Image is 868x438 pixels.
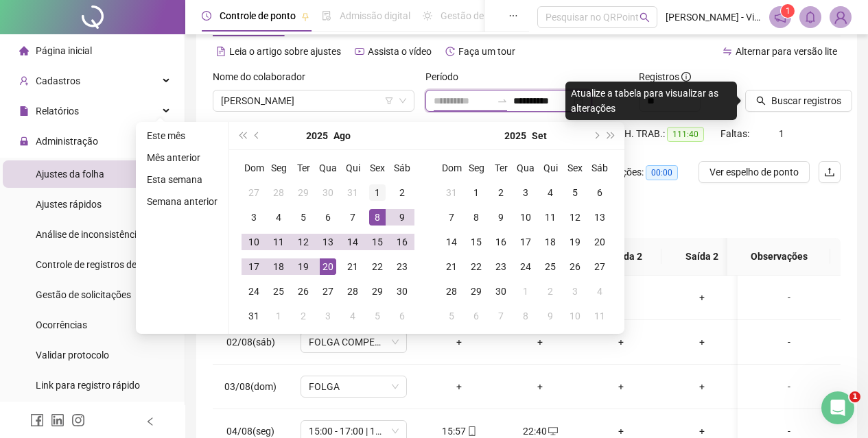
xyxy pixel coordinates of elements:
span: file-text [216,47,226,56]
td: 2025-09-05 [365,304,390,328]
div: 8 [517,308,534,324]
button: next-year [588,122,603,149]
div: 12 [295,234,312,250]
div: 4 [591,283,608,300]
td: 2025-09-09 [489,205,513,230]
button: Buscar registros [745,90,852,112]
td: 2025-09-15 [464,230,489,254]
div: 1 [270,308,287,324]
td: 2025-08-13 [316,230,340,254]
td: 2025-09-01 [266,304,291,328]
td: 2025-08-28 [340,279,365,304]
div: 15 [369,234,386,250]
td: 2025-08-31 [439,180,464,205]
div: 11 [270,234,287,250]
td: 2025-09-04 [340,304,365,328]
span: mobile [466,426,477,436]
td: 2025-09-02 [291,304,316,328]
div: 6 [394,308,410,324]
td: 2025-09-25 [538,254,563,279]
td: 2025-08-23 [390,254,414,279]
button: super-next-year [604,122,619,149]
span: Gestão de solicitações [36,289,131,300]
div: 29 [468,283,484,300]
td: 2025-10-10 [563,304,587,328]
div: 26 [295,283,312,300]
div: 3 [246,209,262,226]
div: + [591,379,650,394]
div: 22 [369,258,386,275]
td: 2025-08-05 [291,205,316,230]
div: 11 [591,308,608,324]
span: info-circle [681,72,691,82]
th: Dom [242,156,266,180]
td: 2025-08-11 [266,230,291,254]
span: Administração [36,136,98,147]
div: 7 [443,209,460,226]
div: 3 [567,283,583,300]
div: 4 [344,308,361,324]
label: Período [425,69,467,84]
div: 30 [394,283,410,300]
td: 2025-10-07 [489,304,513,328]
td: 2025-09-04 [538,180,563,205]
li: Este mês [141,127,223,144]
th: Dom [439,156,464,180]
div: 29 [369,283,386,300]
div: - [749,290,830,305]
td: 2025-09-12 [563,205,587,230]
th: Sáb [587,156,612,180]
span: sun [423,11,432,21]
td: 2025-08-14 [340,230,365,254]
li: Esta semana [141,171,223,188]
div: 19 [567,234,583,250]
div: 28 [270,184,287,201]
div: 2 [394,184,410,201]
div: 30 [320,184,336,201]
div: 12 [567,209,583,226]
span: facebook [30,413,44,427]
li: Semana anterior [141,193,223,210]
div: 10 [567,308,583,324]
span: 00:00 [646,165,678,180]
div: + [511,334,570,350]
div: 13 [320,234,336,250]
span: Admissão digital [340,10,410,21]
span: ellipsis [508,11,518,21]
td: 2025-08-29 [365,279,390,304]
div: 1 [369,184,386,201]
th: Sex [563,156,587,180]
span: Ajustes rápidos [36,199,102,210]
td: 2025-08-10 [242,230,266,254]
span: Análise de inconsistências [36,229,147,240]
span: history [445,47,455,56]
td: 2025-09-11 [538,205,563,230]
td: 2025-08-20 [316,254,340,279]
li: Mês anterior [141,149,223,166]
td: 2025-10-02 [538,279,563,304]
th: Qua [513,156,538,180]
td: 2025-08-26 [291,279,316,304]
td: 2025-08-30 [390,279,414,304]
div: 14 [443,234,460,250]
div: + [672,379,731,394]
span: pushpin [301,12,309,21]
span: left [145,417,155,426]
td: 2025-08-19 [291,254,316,279]
td: 2025-09-17 [513,230,538,254]
span: search [640,12,650,23]
div: 20 [320,258,336,275]
td: 2025-08-22 [365,254,390,279]
div: 27 [320,283,336,300]
div: + [511,379,570,394]
td: 2025-08-12 [291,230,316,254]
div: 2 [295,308,312,324]
span: 04/08(seg) [226,426,274,437]
button: Ver espelho de ponto [699,161,810,183]
div: 21 [443,258,460,275]
div: 9 [493,209,509,226]
th: Qua [316,156,340,180]
th: Sex [365,156,390,180]
td: 2025-08-03 [242,205,266,230]
td: 2025-10-11 [587,304,612,328]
